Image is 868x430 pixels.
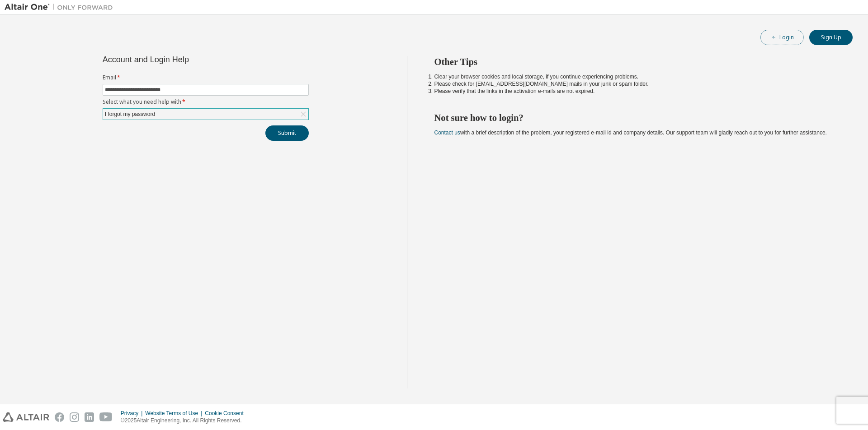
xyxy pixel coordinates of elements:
[3,412,49,422] img: altair_logo.svg
[434,129,827,136] span: with a brief description of the problem, your registered e-mail id and company details. Our suppo...
[434,56,837,68] h2: Other Tips
[265,125,309,141] button: Submit
[5,3,118,12] img: Altair One
[103,74,309,81] label: Email
[434,129,460,136] a: Contact us
[434,112,837,124] h2: Not sure how to login?
[809,30,853,45] button: Sign Up
[205,410,249,417] div: Cookie Consent
[434,80,837,88] li: Please check for [EMAIL_ADDRESS][DOMAIN_NAME] mails in your junk or spam folder.
[760,30,804,45] button: Login
[99,412,113,422] img: youtube.svg
[434,88,837,95] li: Please verify that the links in the activation e-mails are not expired.
[145,410,205,417] div: Website Terms of Use
[121,410,145,417] div: Privacy
[104,109,156,119] div: I forgot my password
[55,412,64,422] img: facebook.svg
[103,56,268,63] div: Account and Login Help
[103,109,308,120] div: I forgot my password
[121,417,249,425] p: © 2025 Altair Engineering, Inc. All Rights Reserved.
[434,73,837,80] li: Clear your browser cookies and local storage, if you continue experiencing problems.
[70,412,79,422] img: instagram.svg
[85,412,94,422] img: linkedin.svg
[103,98,309,106] label: Select what you need help with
